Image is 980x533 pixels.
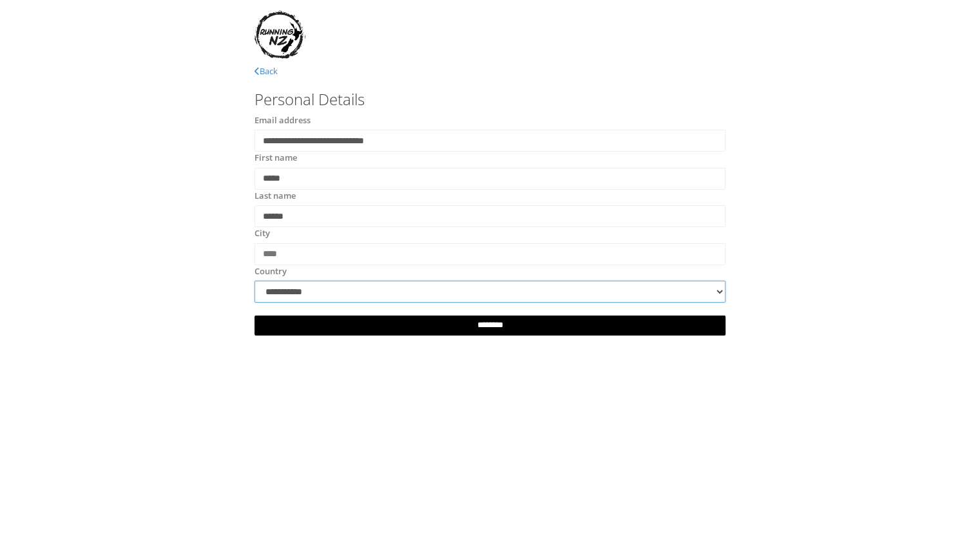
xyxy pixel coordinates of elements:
[255,10,305,59] img: RunningNZLogo.jpg
[255,91,725,108] h3: Personal Details
[255,227,270,240] label: City
[255,190,296,203] label: Last name
[255,114,311,127] label: Email address
[255,265,287,278] label: Country
[255,152,297,165] label: First name
[255,65,278,77] a: Back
